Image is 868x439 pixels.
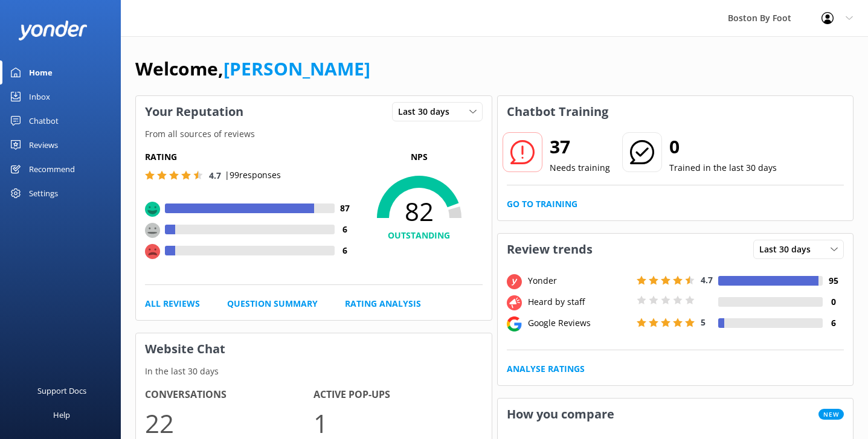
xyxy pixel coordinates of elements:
[345,297,421,310] a: Rating Analysis
[135,54,370,83] h1: Welcome,
[335,244,356,257] h4: 6
[525,274,634,287] div: Yonder
[669,161,777,175] p: Trained in the last 30 days
[29,181,58,205] div: Settings
[498,96,617,127] h3: Chatbot Training
[759,243,818,256] span: Last 30 days
[225,168,281,182] p: | 99 responses
[823,274,844,287] h4: 95
[29,157,75,181] div: Recommend
[209,170,221,181] span: 4.7
[398,105,457,118] span: Last 30 days
[498,234,602,265] h3: Review trends
[136,96,252,127] h3: Your Reputation
[356,196,483,226] span: 82
[823,295,844,309] h4: 0
[18,21,88,40] img: yonder-white-logo.png
[701,316,706,328] span: 5
[818,409,844,420] span: New
[669,132,777,161] h2: 0
[498,399,623,430] h3: How you compare
[701,274,713,286] span: 4.7
[335,223,356,236] h4: 6
[335,202,356,215] h4: 87
[37,379,86,403] div: Support Docs
[550,132,610,161] h2: 37
[29,85,50,109] div: Inbox
[145,387,313,403] h4: Conversations
[136,333,492,365] h3: Website Chat
[550,161,610,175] p: Needs training
[145,150,356,164] h5: Rating
[223,56,370,81] a: [PERSON_NAME]
[29,109,59,133] div: Chatbot
[145,297,200,310] a: All Reviews
[525,295,634,309] div: Heard by staff
[29,60,53,85] div: Home
[53,403,70,427] div: Help
[227,297,318,310] a: Question Summary
[136,127,492,141] p: From all sources of reviews
[525,316,634,330] div: Google Reviews
[356,150,483,164] p: NPS
[507,197,577,211] a: Go to Training
[136,365,492,378] p: In the last 30 days
[507,362,585,376] a: Analyse Ratings
[356,229,483,242] h4: OUTSTANDING
[313,387,482,403] h4: Active Pop-ups
[29,133,58,157] div: Reviews
[823,316,844,330] h4: 6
